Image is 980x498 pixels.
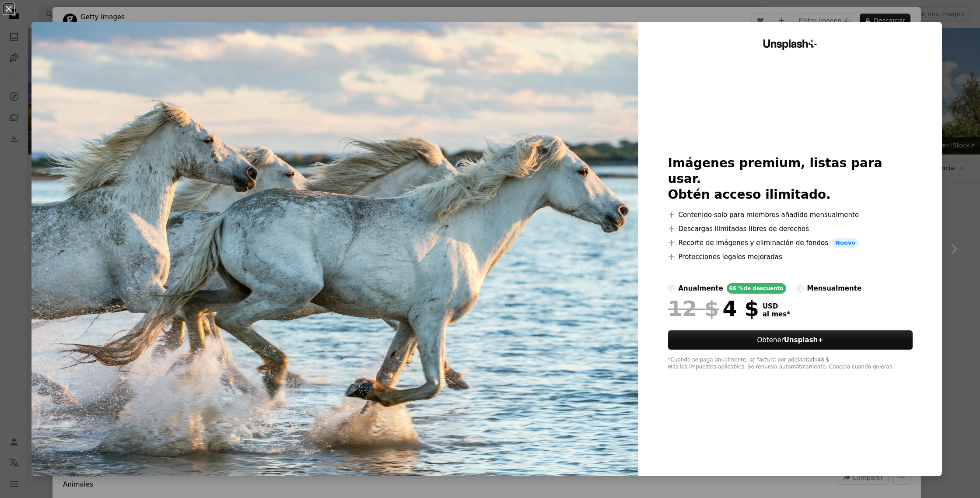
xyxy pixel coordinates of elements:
[763,310,790,318] span: al mes *
[763,302,790,310] span: USD
[668,330,913,350] button: ObtenerUnsplash+
[668,210,913,220] li: Contenido solo para miembros añadido mensualmente
[668,252,913,262] li: Protecciones legales mejoradas
[784,336,823,344] strong: Unsplash+
[727,283,786,294] div: 66 % de descuento
[668,297,719,320] span: 12 $
[797,285,804,292] input: mensualmente
[807,283,861,294] div: mensualmente
[668,297,759,320] div: 4 $
[668,238,913,248] li: Recorte de imágenes y eliminación de fondos
[668,224,913,234] li: Descargas ilimitadas libres de derechos
[668,285,675,292] input: anualmente66 %de descuento
[832,238,859,248] span: Nuevo
[668,357,913,371] div: *Cuando se paga anualmente, se factura por adelantado 48 $ Más los impuestos aplicables. Se renue...
[679,283,723,294] div: anualmente
[668,155,913,203] h2: Imágenes premium, listas para usar. Obtén acceso ilimitado.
